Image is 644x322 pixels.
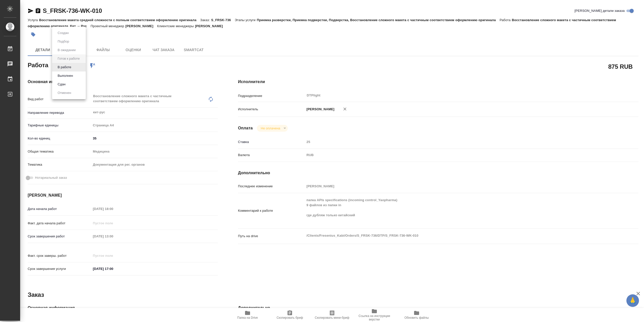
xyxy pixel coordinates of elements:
[56,90,73,96] button: Отменен
[56,39,71,44] button: Подбор
[56,64,73,70] button: В работе
[56,82,67,87] button: Сдан
[56,73,74,79] button: Выполнен
[56,47,77,53] button: В ожидании
[56,30,70,36] button: Создан
[56,56,81,61] button: Готов к работе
